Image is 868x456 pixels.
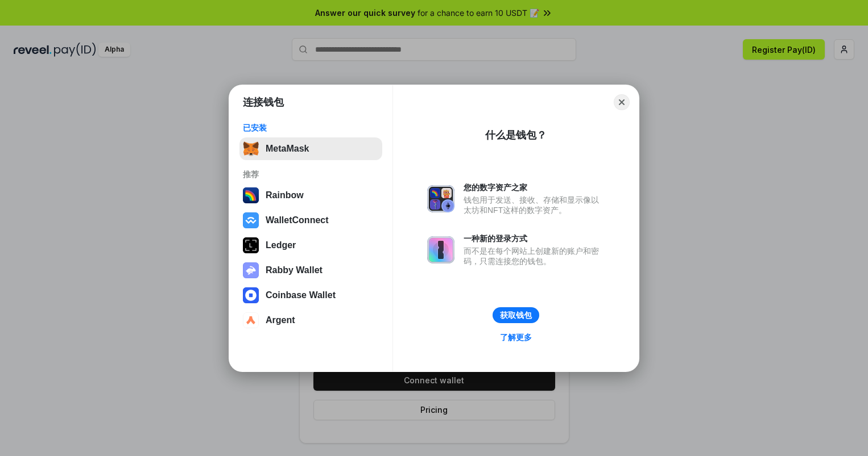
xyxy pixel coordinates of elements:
div: 您的数字资产之家 [464,182,605,193]
div: WalletConnect [266,215,329,225]
div: Rainbow [266,190,304,200]
div: 了解更多 [500,332,532,342]
div: 获取钱包 [500,310,532,320]
div: MetaMask [266,144,309,154]
img: svg+xml,%3Csvg%20xmlns%3D%22http%3A%2F%2Fwww.w3.org%2F2000%2Fsvg%22%20fill%3D%22none%22%20viewBox... [427,236,454,263]
a: 了解更多 [493,330,539,345]
button: 获取钱包 [493,307,539,323]
h1: 连接钱包 [243,95,284,109]
img: svg+xml,%3Csvg%20width%3D%2228%22%20height%3D%2228%22%20viewBox%3D%220%200%2028%2028%22%20fill%3D... [243,212,259,228]
img: svg+xml,%3Csvg%20width%3D%2228%22%20height%3D%2228%22%20viewBox%3D%220%200%2028%2028%22%20fill%3D... [243,312,259,328]
button: Coinbase Wallet [239,284,382,307]
div: Rabby Wallet [266,265,323,275]
button: Argent [239,309,382,332]
div: Coinbase Wallet [266,290,336,300]
div: 钱包用于发送、接收、存储和显示像以太坊和NFT这样的数字资产。 [464,195,605,215]
img: svg+xml,%3Csvg%20fill%3D%22none%22%20height%3D%2233%22%20viewBox%3D%220%200%2035%2033%22%20width%... [243,141,259,157]
div: 推荐 [243,169,379,179]
button: MetaMask [239,137,382,160]
img: svg+xml,%3Csvg%20width%3D%2228%22%20height%3D%2228%22%20viewBox%3D%220%200%2028%2028%22%20fill%3D... [243,287,259,303]
div: Ledger [266,240,296,250]
button: Ledger [239,234,382,257]
button: WalletConnect [239,209,382,232]
img: svg+xml,%3Csvg%20xmlns%3D%22http%3A%2F%2Fwww.w3.org%2F2000%2Fsvg%22%20fill%3D%22none%22%20viewBox... [427,185,454,212]
button: Rainbow [239,184,382,207]
img: svg+xml,%3Csvg%20width%3D%22120%22%20height%3D%22120%22%20viewBox%3D%220%200%20120%20120%22%20fil... [243,187,259,203]
button: Close [614,94,630,110]
div: 已安装 [243,123,379,133]
div: 而不是在每个网站上创建新的账户和密码，只需连接您的钱包。 [464,246,605,266]
img: svg+xml,%3Csvg%20xmlns%3D%22http%3A%2F%2Fwww.w3.org%2F2000%2Fsvg%22%20width%3D%2228%22%20height%3... [243,237,259,253]
img: svg+xml,%3Csvg%20xmlns%3D%22http%3A%2F%2Fwww.w3.org%2F2000%2Fsvg%22%20fill%3D%22none%22%20viewBox... [243,262,259,278]
div: Argent [266,315,295,325]
div: 一种新的登录方式 [464,233,605,244]
button: Rabby Wallet [239,259,382,282]
div: 什么是钱包？ [485,128,547,142]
